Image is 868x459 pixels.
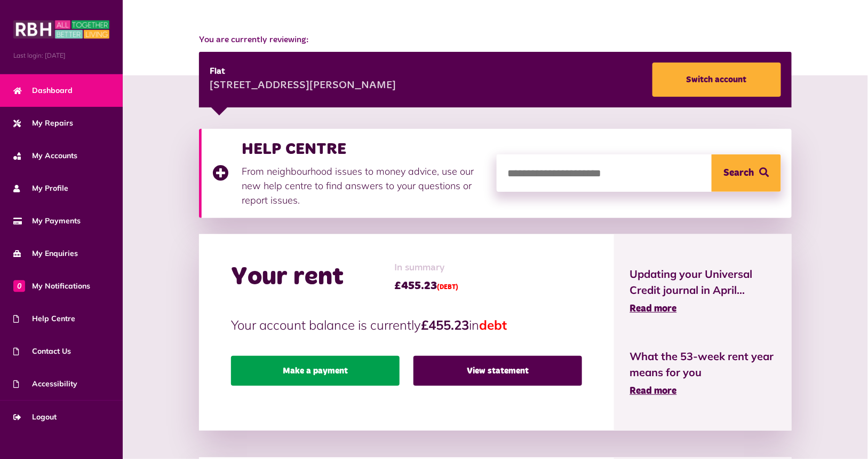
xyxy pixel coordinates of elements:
span: 0 [13,280,25,292]
span: My Payments [13,215,81,227]
div: Flat [210,65,396,78]
div: [STREET_ADDRESS][PERSON_NAME] [210,78,396,94]
span: Help Centre [13,313,75,324]
a: Make a payment [231,356,400,386]
span: My Repairs [13,118,73,129]
span: Last login: [DATE] [13,51,109,60]
span: Dashboard [13,85,73,96]
span: In summary [394,261,458,275]
h3: HELP CENTRE [242,139,486,159]
a: What the 53-week rent year means for you Read more [630,348,776,399]
span: Accessibility [13,378,77,390]
span: (DEBT) [437,284,458,291]
span: debt [479,317,507,333]
span: You are currently reviewing: [199,34,792,46]
span: £455.23 [394,278,458,294]
span: My Profile [13,183,68,194]
a: Switch account [652,63,781,97]
span: What the 53-week rent year means for you [630,348,776,380]
img: MyRBH [13,19,109,40]
span: My Notifications [13,281,90,292]
span: Contact Us [13,346,71,357]
strong: £455.23 [421,317,469,333]
span: My Enquiries [13,248,78,259]
p: Your account balance is currently in [231,315,582,334]
span: Read more [630,304,677,314]
span: Updating your Universal Credit journal in April... [630,266,776,298]
p: From neighbourhood issues to money advice, use our new help centre to find answers to your questi... [242,164,486,207]
h2: Your rent [231,262,344,293]
button: Search [712,154,781,192]
a: Updating your Universal Credit journal in April... Read more [630,266,776,316]
span: Read more [630,386,677,396]
span: Search [723,154,754,192]
span: My Accounts [13,150,77,161]
span: Logout [13,411,57,423]
a: View statement [413,356,582,386]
